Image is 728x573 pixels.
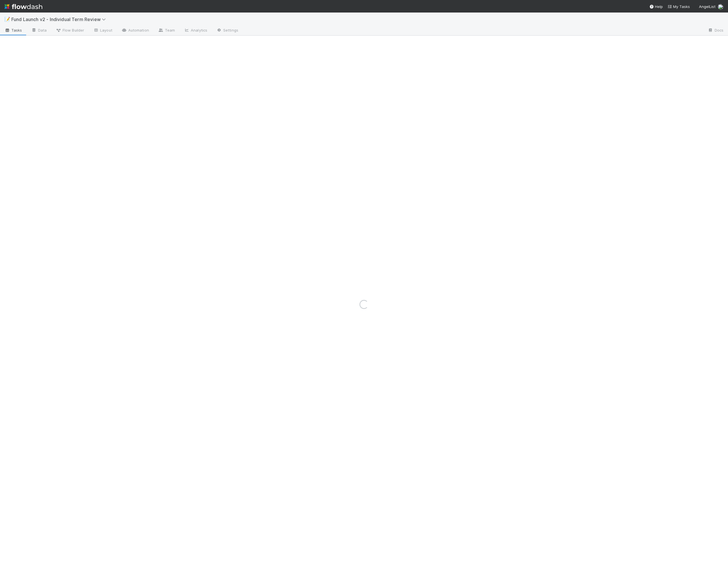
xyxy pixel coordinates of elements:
[56,27,84,33] span: Flow Builder
[154,26,179,35] a: Team
[5,27,22,33] span: Tasks
[699,4,715,9] span: AngelList
[718,4,723,10] img: avatar_a30eae2f-1634-400a-9e21-710cfd6f71f0.png
[667,4,690,9] span: My Tasks
[5,2,42,11] img: logo-inverted-e16ddd16eac7371096b0.svg
[11,17,109,22] span: Fund Launch v2 - Individual Term Review
[667,4,690,9] a: My Tasks
[5,17,10,22] span: 📝
[51,26,89,35] a: Flow Builder
[179,26,212,35] a: Analytics
[212,26,243,35] a: Settings
[89,26,117,35] a: Layout
[27,26,51,35] a: Data
[703,26,728,35] a: Docs
[117,26,154,35] a: Automation
[649,4,663,9] div: Help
